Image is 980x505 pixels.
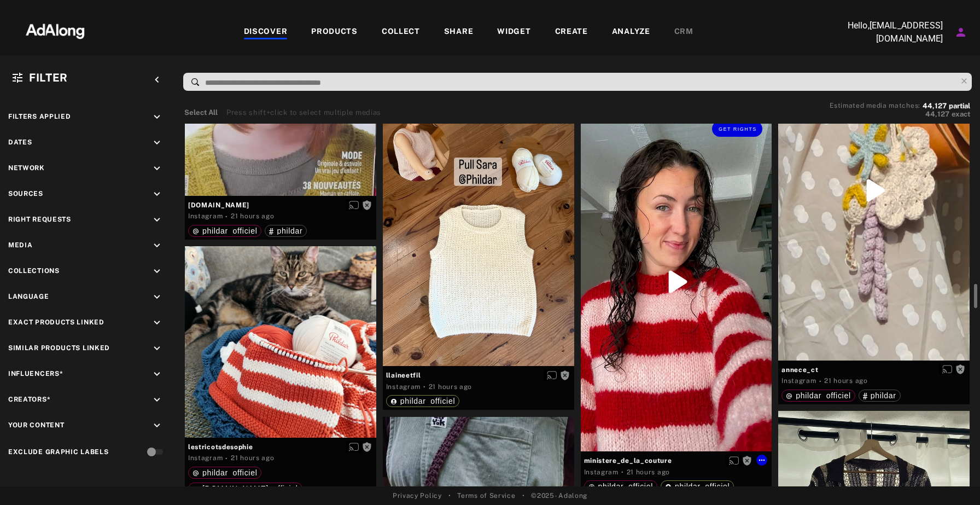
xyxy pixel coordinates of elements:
span: Language [8,293,49,300]
p: Hello, [EMAIL_ADDRESS][DOMAIN_NAME] [833,19,943,45]
span: Rights not requested [742,456,752,464]
iframe: Chat Widget [925,452,980,505]
span: · [819,377,822,386]
span: llaineetfil [386,370,571,380]
span: Network [8,164,45,172]
span: Exact Products Linked [8,318,104,326]
i: keyboard_arrow_down [151,368,163,380]
div: ANALYZE [612,26,650,39]
i: keyboard_arrow_down [151,188,163,200]
span: Rights not requested [560,371,570,379]
i: keyboard_arrow_down [151,162,163,175]
time: 2025-08-25T17:04:32.000Z [429,383,472,391]
div: Press shift+click to select multiple medias [226,107,381,118]
div: phildar_officiel [192,469,257,477]
time: 2025-08-25T16:38:44.000Z [231,454,274,462]
div: phildar [269,227,302,235]
button: Select All [184,107,218,118]
span: · [621,468,624,477]
button: 44,127partial [923,103,970,109]
i: keyboard_arrow_down [151,137,163,149]
span: Creators* [8,396,50,403]
div: phildar_officiel [390,397,455,405]
div: Instagram [386,382,421,392]
span: Sources [8,190,43,198]
div: Exclude Graphic Labels [8,447,108,457]
div: DISCOVER [244,26,288,39]
i: keyboard_arrow_down [151,420,163,432]
div: phildar_officiel [665,483,730,490]
button: Enable diffusion on this media [346,199,362,211]
i: keyboard_arrow_down [151,343,163,355]
span: Right Requests [8,216,71,223]
div: Instagram [188,453,223,463]
button: Get rights [712,121,762,136]
span: Rights not requested [955,365,965,373]
span: Rights not requested [362,443,372,450]
div: Instagram [188,211,223,221]
i: keyboard_arrow_down [151,240,163,252]
span: • [522,491,525,501]
a: Privacy Policy [393,491,442,501]
div: phildar_officiel [786,392,850,399]
span: · [423,382,426,391]
div: happywool.com_officiel [192,485,298,492]
span: Collections [8,267,60,275]
div: SHARE [444,26,474,39]
button: Enable diffusion on this media [544,369,560,381]
span: Get rights [719,126,757,132]
span: phildar_officiel [202,468,257,477]
span: ministere_de_la_couture [584,456,769,466]
span: Influencers* [8,370,63,378]
button: Account settings [952,23,970,42]
i: keyboard_arrow_down [151,394,163,406]
span: · [225,454,228,463]
div: phildar_officiel [192,227,257,235]
time: 2025-08-25T17:06:54.000Z [824,377,867,385]
span: annece_ct [781,365,966,375]
time: 2025-08-25T17:17:28.000Z [231,212,274,220]
a: Terms of Service [457,491,515,501]
div: Instagram [781,376,816,386]
span: 44,127 [925,110,949,118]
span: lestricotsdesophie [188,442,373,452]
span: Filter [29,71,68,84]
span: Rights not requested [362,201,372,208]
div: phildar [863,392,896,399]
i: keyboard_arrow_down [151,291,163,303]
span: 44,127 [923,102,947,110]
span: · [225,212,228,221]
i: keyboard_arrow_down [151,265,163,277]
div: PRODUCTS [311,26,358,39]
span: • [448,491,451,501]
span: © 2025 - Adalong [531,491,587,501]
span: phildar_officiel [202,227,257,235]
i: keyboard_arrow_down [151,214,163,226]
span: phildar [871,391,896,400]
i: keyboard_arrow_left [151,74,163,86]
button: Enable diffusion on this media [726,455,742,466]
div: Instagram [584,467,619,477]
div: phildar_officiel [588,483,653,490]
span: [DOMAIN_NAME] [188,200,373,210]
time: 2025-08-25T16:48:41.000Z [627,468,670,476]
span: phildar_officiel [400,397,455,405]
span: Dates [8,138,32,146]
span: phildar_officiel [796,391,850,400]
i: keyboard_arrow_down [151,111,163,123]
img: 63233d7d88ed69de3c212112c67096b6.png [7,14,103,47]
span: phildar [277,227,302,235]
div: CREATE [555,26,588,39]
span: Your Content [8,421,64,429]
div: CRM [674,26,693,39]
span: Similar Products Linked [8,344,110,352]
div: COLLECT [382,26,420,39]
div: Widget de chat [925,452,980,505]
i: keyboard_arrow_down [151,317,163,329]
button: 44,127exact [830,109,970,120]
button: Enable diffusion on this media [346,441,362,452]
span: Media [8,241,33,249]
span: Estimated media matches: [830,102,920,109]
button: Enable diffusion on this media [939,364,955,375]
div: WIDGET [497,26,530,39]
